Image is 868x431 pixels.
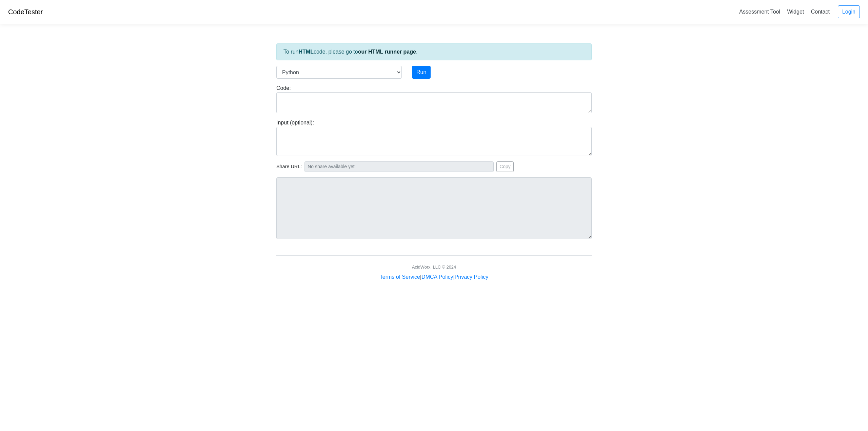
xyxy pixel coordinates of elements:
a: Contact [808,6,832,17]
input: No share available yet [304,161,494,172]
span: Share URL: [276,163,302,171]
a: our HTML runner page [358,49,416,55]
div: AcidWorx, LLC © 2024 [412,264,456,270]
div: To run code, please go to . [276,43,592,60]
a: CodeTester [8,8,43,16]
div: | | [380,273,488,281]
a: Terms of Service [380,274,420,280]
button: Copy [496,161,514,172]
a: Privacy Policy [455,274,489,280]
div: Input (optional): [271,119,597,156]
a: Login [838,5,860,18]
a: Assessment Tool [736,6,783,17]
a: Widget [784,6,807,17]
button: Run [412,66,431,79]
strong: HTML [298,49,313,55]
div: Code: [271,84,597,113]
a: DMCA Policy [421,274,453,280]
